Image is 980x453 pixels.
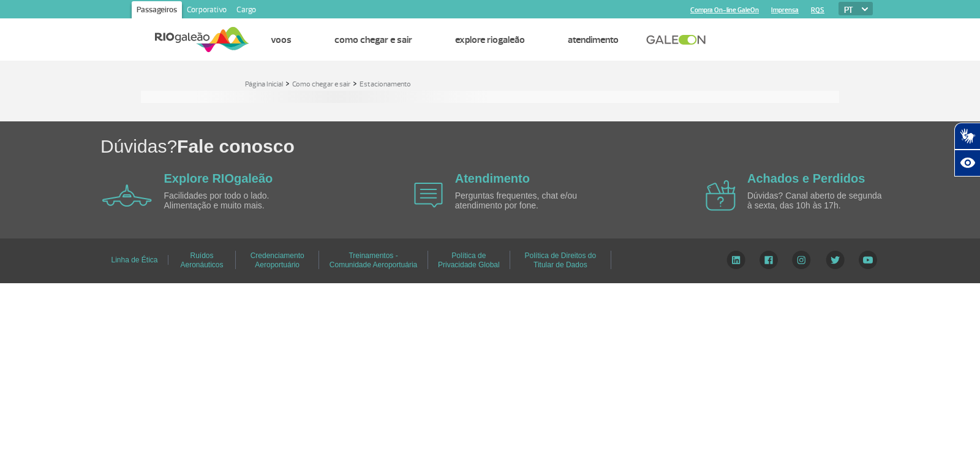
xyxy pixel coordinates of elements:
[414,183,443,208] img: airplane icon
[182,1,232,21] a: Corporativo
[285,76,290,90] a: >
[726,251,745,269] img: LinkedIn
[706,180,736,211] img: airplane icon
[164,172,273,185] a: Explore RIOgaleão
[111,251,157,268] a: Linha de Ética
[132,1,182,21] a: Passageiros
[455,172,530,185] a: Atendimento
[102,185,152,207] img: airplane icon
[455,191,596,210] p: Perguntas frequentes, chat e/ou atendimento por fone.
[245,80,283,89] a: Página Inicial
[100,134,980,159] h1: Dúvidas?
[353,76,357,90] a: >
[177,136,295,156] span: Fale conosco
[334,34,412,46] a: Como chegar e sair
[251,247,304,273] a: Credenciamento Aeroportuário
[438,247,500,273] a: Política de Privacidade Global
[771,6,799,14] a: Imprensa
[232,1,261,21] a: Cargo
[164,191,305,210] p: Facilidades por todo o lado. Alimentação e muito mais.
[792,251,811,269] img: Instagram
[759,251,778,269] img: Facebook
[568,34,619,46] a: Atendimento
[271,34,292,46] a: Voos
[455,34,525,46] a: Explore RIOgaleão
[747,191,888,210] p: Dúvidas? Canal aberto de segunda à sexta, das 10h às 17h.
[826,251,845,269] img: Twitter
[811,6,824,14] a: RQS
[954,150,980,177] button: Abrir recursos assistivos.
[690,6,759,14] a: Compra On-line GaleOn
[292,80,350,89] a: Como chegar e sair
[180,247,223,273] a: Ruídos Aeronáuticos
[954,123,980,177] div: Plugin de acessibilidade da Hand Talk.
[954,123,980,150] button: Abrir tradutor de língua de sinais.
[859,251,877,269] img: YouTube
[747,172,865,185] a: Achados e Perdidos
[330,247,417,273] a: Treinamentos - Comunidade Aeroportuária
[360,80,411,89] a: Estacionamento
[524,247,596,273] a: Política de Direitos do Titular de Dados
